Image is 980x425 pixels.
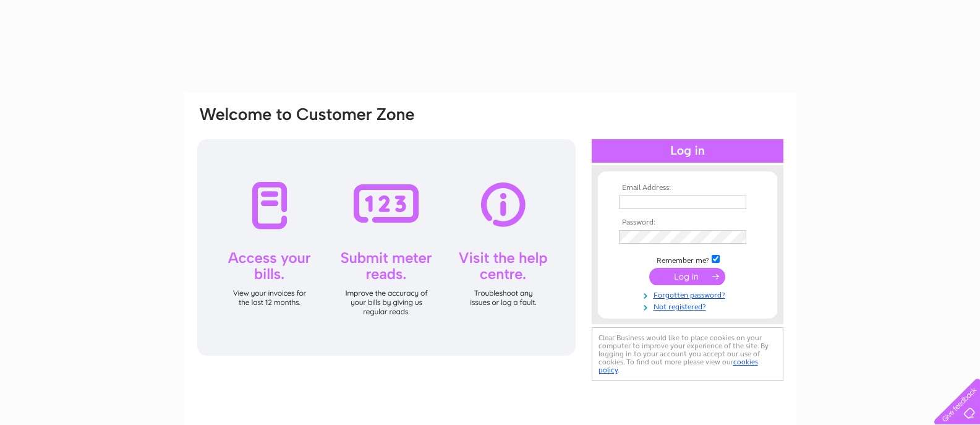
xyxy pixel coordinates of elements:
[616,184,759,192] th: Email Address:
[649,268,725,285] input: Submit
[616,253,759,265] td: Remember me?
[592,327,783,381] div: Clear Business would like to place cookies on your computer to improve your experience of the sit...
[616,218,759,227] th: Password:
[599,358,758,374] a: cookies policy
[619,288,759,300] a: Forgotten password?
[619,300,759,312] a: Not registered?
